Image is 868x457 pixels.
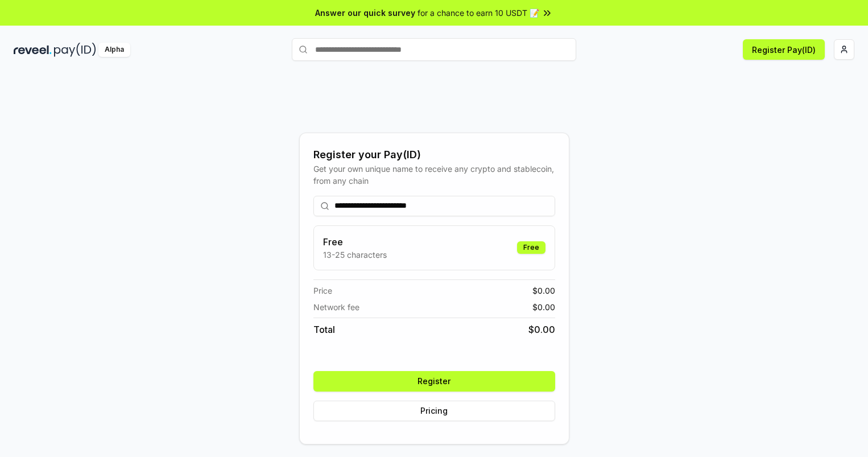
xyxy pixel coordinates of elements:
[528,323,555,336] span: $ 0.00
[313,371,555,392] button: Register
[532,301,555,313] span: $ 0.00
[313,285,332,297] span: Price
[315,7,415,19] span: Answer our quick survey
[313,401,555,421] button: Pricing
[14,43,52,57] img: reveel_dark
[532,285,555,297] span: $ 0.00
[313,147,555,163] div: Register your Pay(ID)
[517,241,545,254] div: Free
[313,323,335,336] span: Total
[323,249,387,261] p: 13-25 characters
[323,235,387,249] h3: Free
[418,7,539,19] span: for a chance to earn 10 USDT 📝
[313,163,555,187] div: Get your own unique name to receive any crypto and stablecoin, from any chain
[98,43,130,57] div: Alpha
[313,301,359,313] span: Network fee
[743,39,825,60] button: Register Pay(ID)
[54,43,96,57] img: pay_id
